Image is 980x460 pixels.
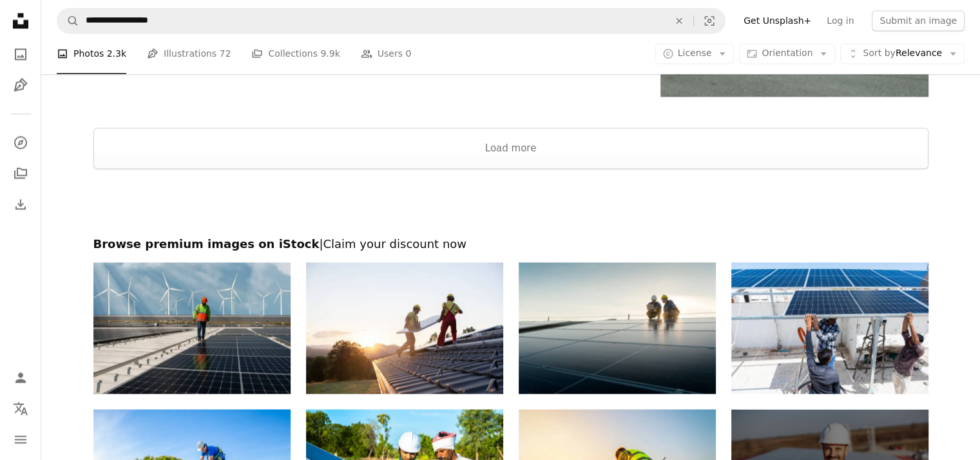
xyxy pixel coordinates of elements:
button: License [655,44,735,64]
button: Sort byRelevance [840,44,965,64]
form: Find visuals sitewide [57,8,725,34]
span: Orientation [762,48,812,59]
a: Log in / Sign up [8,365,34,390]
button: Language [8,396,34,421]
button: Clear [665,8,693,33]
h2: Browse premium images on iStock [93,236,928,252]
a: Collections [8,160,34,186]
span: | Claim your discount now [319,237,466,251]
img: Specialist technician professional engineer with laptop and tablet maintenance checking installin... [519,262,716,394]
a: Explore [8,129,34,155]
a: Download History [8,191,34,217]
span: 72 [220,47,231,61]
span: License [678,48,712,59]
span: Relevance [863,48,942,61]
button: Load more [93,128,928,169]
a: Collections 9.9k [251,34,340,75]
span: 9.9k [320,47,340,61]
a: Photos [8,41,34,67]
span: Sort by [863,48,895,59]
a: Log in [819,10,861,31]
button: Submit an image [872,10,965,31]
button: Menu [8,426,34,452]
a: Home — Unsplash [8,8,34,36]
a: Illustrations 72 [147,34,231,75]
img: Indian workers installing solar panels on roof of house. Maintenance of photovoltaic panel system... [731,262,928,394]
button: Search Unsplash [57,8,79,33]
img: environment engineer concept [93,262,291,394]
button: Visual search [694,8,725,33]
a: Illustrations [8,72,34,98]
a: Get Unsplash+ [736,10,819,31]
span: 0 [405,47,411,61]
img: Installation of solar panels on a roof. [306,262,503,394]
a: Users 0 [361,34,412,75]
button: Orientation [739,44,835,64]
